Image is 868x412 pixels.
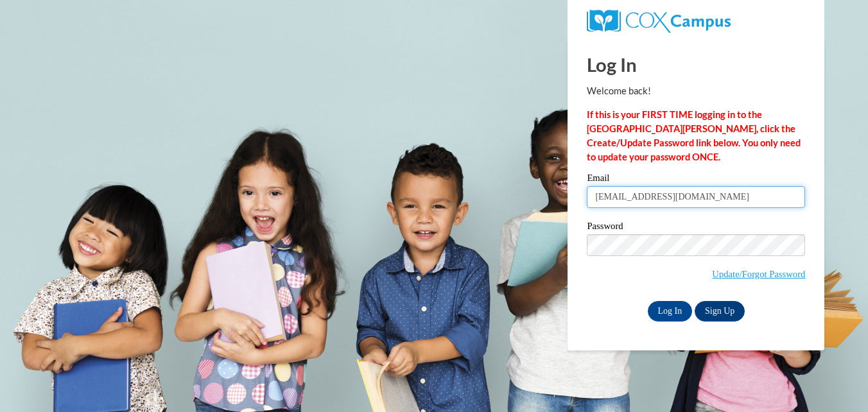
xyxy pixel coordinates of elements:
[587,15,730,26] a: COX Campus
[695,301,745,322] a: Sign Up
[587,84,805,98] p: Welcome back!
[587,10,730,33] img: COX Campus
[648,301,693,322] input: Log In
[712,269,805,279] a: Update/Forgot Password
[587,51,805,78] h1: Log In
[587,109,801,162] strong: If this is your FIRST TIME logging in to the [GEOGRAPHIC_DATA][PERSON_NAME], click the Create/Upd...
[587,221,805,234] label: Password
[587,173,805,186] label: Email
